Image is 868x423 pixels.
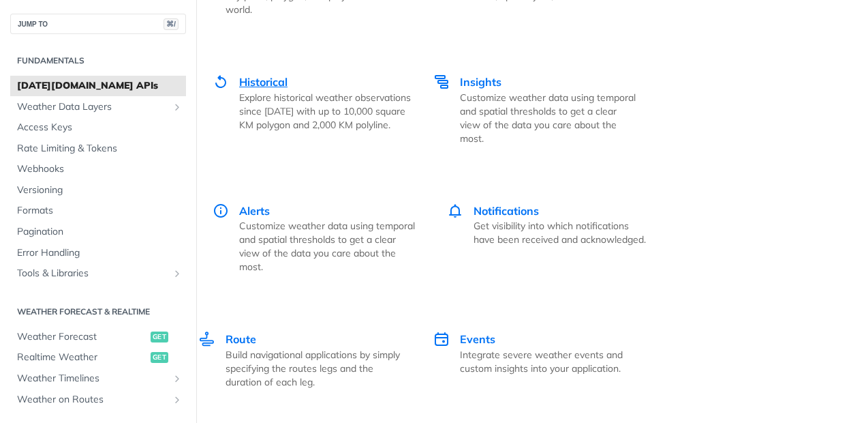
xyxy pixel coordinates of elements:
a: Access Keys [10,117,186,138]
span: Versioning [17,184,183,197]
span: Weather Data Layers [17,100,168,114]
a: Weather TimelinesShow subpages for Weather Timelines [10,368,186,389]
img: Events [433,331,450,347]
p: Explore historical weather observations since [DATE] with up to 10,000 square KM polygon and 2,00... [239,91,417,132]
span: Pagination [17,225,183,239]
img: Historical [213,74,229,90]
img: Insights [433,74,450,90]
a: Rate Limiting & Tokens [10,138,186,159]
span: Weather Forecast [17,330,147,344]
a: Events Events Integrate severe weather events and custom insights into your application. [418,302,653,418]
h2: Weather Forecast & realtime [10,306,186,318]
span: ⌘/ [164,18,179,30]
a: Versioning [10,180,186,201]
a: Route Route Build navigational applications by simply specifying the routes legs and the duration... [198,302,418,418]
span: get [151,352,168,363]
a: Alerts Alerts Customize weather data using temporal and spatial thresholds to get a clear view of... [198,174,432,303]
a: Pagination [10,222,186,242]
span: Weather on Routes [17,393,168,407]
span: Notifications [474,204,539,218]
span: Rate Limiting & Tokens [17,142,183,156]
p: Get visibility into which notifications have been received and acknowledged. [474,219,651,246]
span: [DATE][DOMAIN_NAME] APIs [17,79,183,93]
span: Events [460,332,495,346]
a: [DATE][DOMAIN_NAME] APIs [10,76,186,96]
span: Tools & Libraries [17,267,168,280]
span: Formats [17,204,183,218]
a: Weather Data LayersShow subpages for Weather Data Layers [10,97,186,117]
button: JUMP TO⌘/ [10,14,186,34]
a: Notifications Notifications Get visibility into which notifications have been received and acknow... [432,174,666,303]
span: get [151,332,168,342]
a: Weather on RoutesShow subpages for Weather on Routes [10,390,186,410]
img: Route [199,331,215,347]
img: Notifications [447,203,463,219]
p: Build navigational applications by simply specifying the routes legs and the duration of each leg. [226,348,403,389]
span: Route [226,332,256,346]
span: Error Handling [17,246,183,260]
a: Weather Forecastget [10,327,186,347]
span: Historical [239,75,288,89]
button: Show subpages for Weather Data Layers [172,102,183,113]
p: Integrate severe weather events and custom insights into your application. [460,348,638,375]
a: Insights Insights Customize weather data using temporal and spatial thresholds to get a clear vie... [432,45,653,174]
a: Error Handling [10,243,186,263]
span: Realtime Weather [17,351,147,364]
a: Webhooks [10,159,186,179]
span: Weather Timelines [17,372,168,385]
h2: Fundamentals [10,55,186,67]
a: Realtime Weatherget [10,347,186,368]
span: Access Keys [17,121,183,134]
span: Alerts [239,204,270,218]
a: Tools & LibrariesShow subpages for Tools & Libraries [10,263,186,284]
a: Formats [10,201,186,221]
p: Customize weather data using temporal and spatial thresholds to get a clear view of the data you ... [239,219,417,274]
a: Historical Historical Explore historical weather observations since [DATE] with up to 10,000 squa... [198,45,432,174]
p: Customize weather data using temporal and spatial thresholds to get a clear view of the data you ... [460,91,638,145]
img: Alerts [213,203,229,219]
button: Show subpages for Tools & Libraries [172,268,183,279]
span: Webhooks [17,162,183,176]
button: Show subpages for Weather on Routes [172,394,183,405]
span: Insights [460,75,501,89]
button: Show subpages for Weather Timelines [172,373,183,384]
